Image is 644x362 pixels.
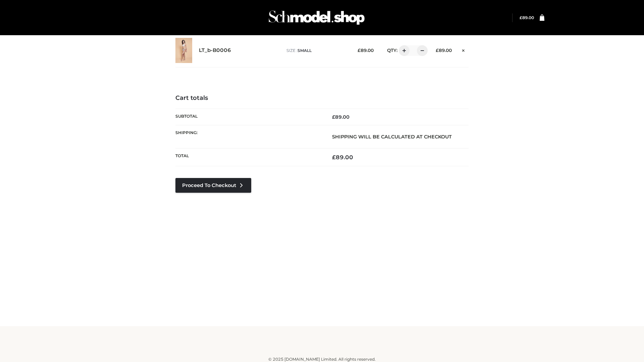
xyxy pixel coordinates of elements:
[175,178,251,193] a: Proceed to Checkout
[436,48,439,53] span: £
[436,48,452,53] bdi: 89.00
[266,4,367,31] img: Schmodel Admin 964
[520,15,534,20] a: £89.00
[332,114,350,120] bdi: 89.00
[175,38,192,63] img: LT_b-B0006 - SMALL
[175,109,322,125] th: Subtotal
[520,15,534,20] bdi: 89.00
[380,45,425,56] div: QTY:
[199,47,231,54] a: LT_b-B0006
[175,95,469,102] h4: Cart totals
[175,125,322,148] th: Shipping:
[332,114,335,120] span: £
[175,148,322,166] th: Total
[332,154,353,161] bdi: 89.00
[286,48,347,54] p: size :
[459,45,469,54] a: Remove this item
[358,48,361,53] span: £
[332,154,336,161] span: £
[298,48,312,53] span: SMALL
[332,134,452,140] strong: Shipping will be calculated at checkout
[520,15,522,20] span: £
[358,48,374,53] bdi: 89.00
